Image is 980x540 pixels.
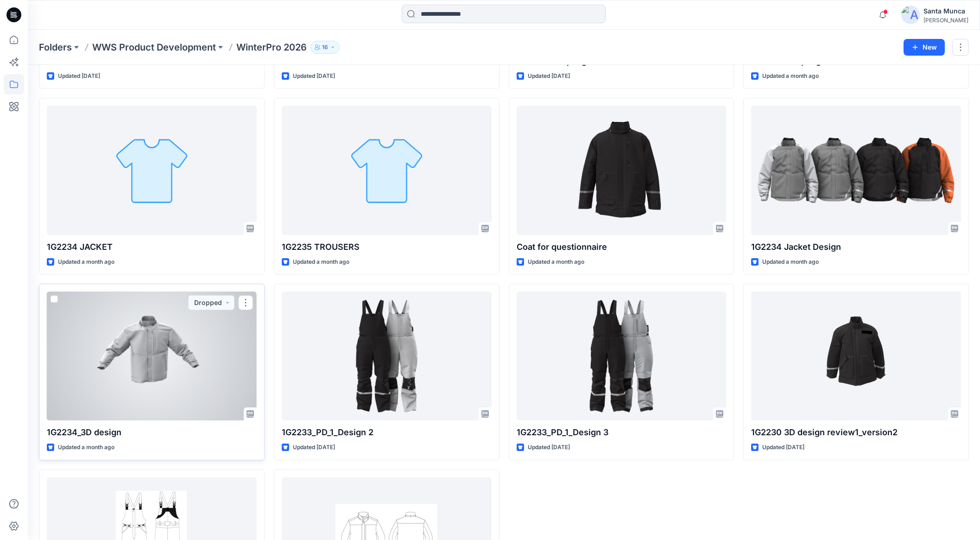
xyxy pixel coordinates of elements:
[92,41,216,54] a: WWS Product Development
[236,41,307,54] p: WinterPro 2026
[39,41,72,54] a: Folders
[762,443,804,452] p: Updated [DATE]
[517,106,727,235] a: Coat for questionnaire
[904,39,945,56] button: New
[293,257,349,267] p: Updated a month ago
[47,241,257,254] p: 1G2234 JACKET
[322,42,328,52] p: 16
[58,443,114,452] p: Updated a month ago
[762,71,819,81] p: Updated a month ago
[517,241,727,254] p: Coat for questionnaire
[47,292,257,420] a: 1G2234_3D design
[293,443,335,452] p: Updated [DATE]
[282,241,492,254] p: 1G2235 TROUSERS
[528,71,570,81] p: Updated [DATE]
[901,6,920,24] img: avatar
[751,292,961,420] a: 1G2230 3D design review1_version2
[751,241,961,254] p: 1G2234 Jacket Design
[923,6,968,17] div: Santa Munca
[58,257,114,267] p: Updated a month ago
[293,71,335,81] p: Updated [DATE]
[47,106,257,235] a: 1G2234 JACKET
[528,257,584,267] p: Updated a month ago
[282,292,492,420] a: 1G2233_PD_1_Design 2
[751,426,961,439] p: 1G2230 3D design review1_version2
[751,106,961,235] a: 1G2234 Jacket Design
[310,41,340,54] button: 16
[282,426,492,439] p: 1G2233_PD_1_Design 2
[762,257,819,267] p: Updated a month ago
[517,292,727,420] a: 1G2233_PD_1_Design 3
[923,17,968,24] div: [PERSON_NAME]
[58,71,100,81] p: Updated [DATE]
[528,443,570,452] p: Updated [DATE]
[282,106,492,235] a: 1G2235 TROUSERS
[517,426,727,439] p: 1G2233_PD_1_Design 3
[47,426,257,439] p: 1G2234_3D design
